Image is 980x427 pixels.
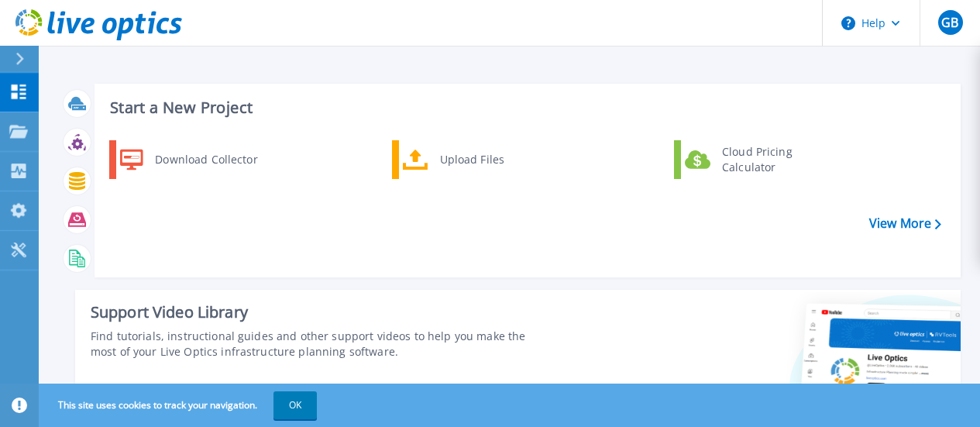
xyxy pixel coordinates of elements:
a: Download Collector [109,140,268,179]
a: View More [869,216,941,231]
a: Cloud Pricing Calculator [674,140,833,179]
div: Upload Files [432,144,547,175]
div: Cloud Pricing Calculator [714,144,829,175]
button: OK [273,391,317,419]
h3: Start a New Project [110,99,940,116]
span: This site uses cookies to track your navigation. [43,391,317,419]
a: Upload Files [392,140,551,179]
span: GB [941,16,958,29]
div: Download Collector [147,144,264,175]
div: Support Video Library [91,302,551,322]
div: Find tutorials, instructional guides and other support videos to help you make the most of your L... [91,329,551,360]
